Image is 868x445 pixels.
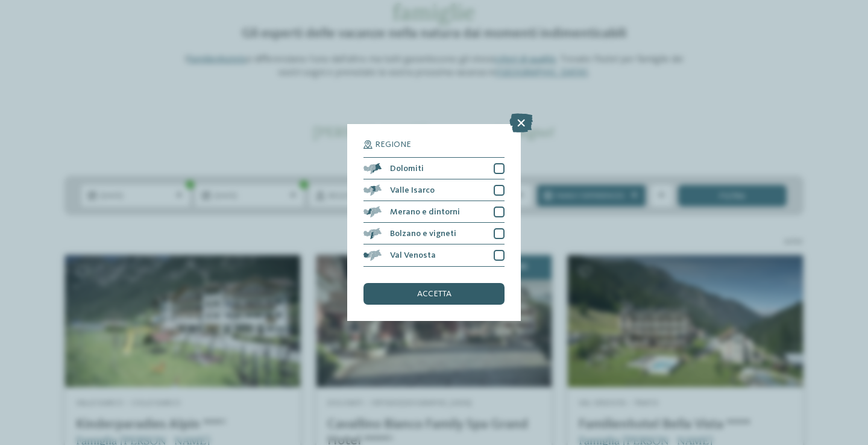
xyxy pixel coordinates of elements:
[390,186,435,194] span: Valle Isarco
[417,290,451,298] span: accetta
[390,164,424,173] span: Dolomiti
[390,229,456,238] span: Bolzano e vigneti
[375,140,411,149] span: Regione
[390,251,436,260] span: Val Venosta
[390,208,460,216] span: Merano e dintorni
